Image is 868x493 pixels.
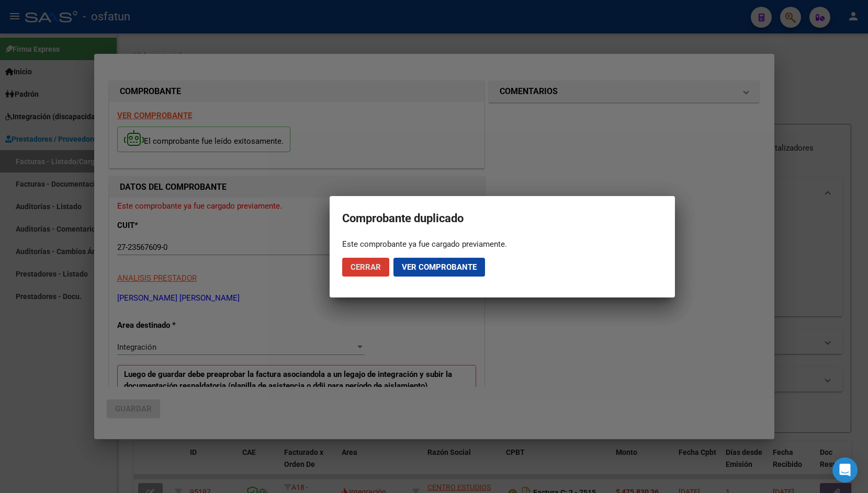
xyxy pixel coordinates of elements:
[393,258,485,277] button: Ver comprobante
[402,262,477,272] span: Ver comprobante
[342,258,389,277] button: Cerrar
[342,239,662,249] div: Este comprobante ya fue cargado previamente.
[342,209,662,228] h2: Comprobante duplicado
[351,262,381,272] span: Cerrar
[832,457,858,483] div: Open Intercom Messenger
